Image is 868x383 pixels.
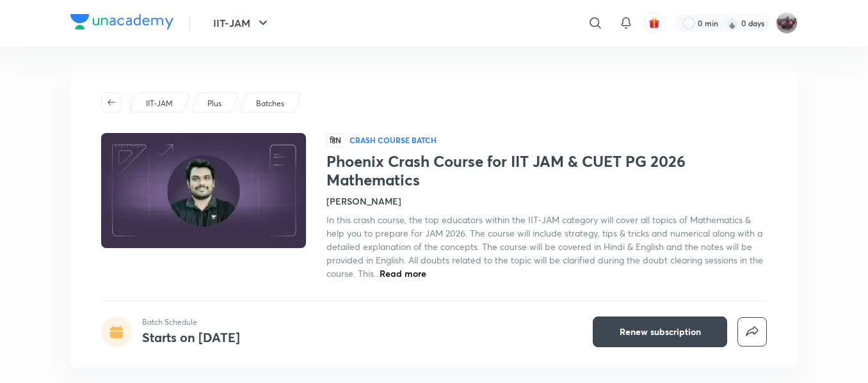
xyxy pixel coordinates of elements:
[142,317,240,328] p: Batch Schedule
[254,98,287,109] a: Batches
[326,194,401,208] h4: [PERSON_NAME]
[146,98,173,109] p: IIT-JAM
[776,12,798,34] img: amirhussain Hussain
[593,317,727,347] button: Renew subscription
[726,17,739,29] img: streak
[70,14,173,33] a: Company Logo
[326,152,767,189] h1: Phoenix Crash Course for IIT JAM & CUET PG 2026 Mathematics
[205,98,224,109] a: Plus
[142,329,240,346] h4: Starts on [DATE]
[70,14,173,29] img: Company Logo
[326,214,763,279] span: In this crash course, the top educators within the IIT-JAM category will cover all topics of Math...
[256,98,284,109] p: Batches
[644,13,664,33] button: avatar
[99,132,308,249] img: Thumbnail
[648,17,660,29] img: avatar
[326,133,344,147] span: हिN
[207,98,221,109] p: Plus
[380,267,426,279] span: Read more
[144,98,175,109] a: IIT-JAM
[350,135,437,145] p: Crash course Batch
[205,10,278,36] button: IIT-JAM
[620,325,701,338] span: Renew subscription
